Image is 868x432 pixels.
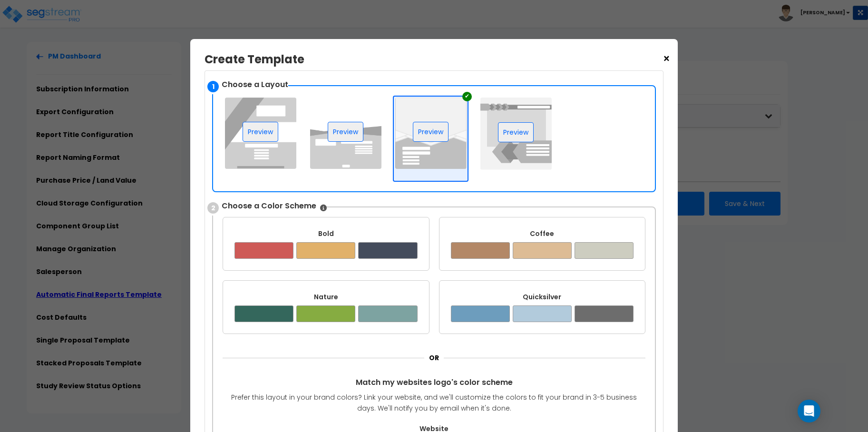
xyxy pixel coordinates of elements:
div: ✔ [462,92,472,101]
span: 2 [207,202,219,214]
img: Layout 4 [480,98,552,170]
img: Layout 3 [395,98,467,169]
span: Match my websites logo's color scheme [223,377,645,388]
div: Nature [234,292,418,302]
span: Choose a Color Scheme [222,201,316,212]
button: Preview [328,122,363,142]
p: Prefer this layout in your brand colors? Link your website, and we'll customize the colors to fit... [223,392,645,415]
img: Layout 1 [225,98,296,169]
div: Quicksilver [451,292,634,302]
button: Preview [413,122,449,142]
img: Layout 2 [310,98,381,169]
div: Bold [234,229,418,238]
div: Open Intercom Messenger [798,400,820,422]
button: Preview [498,122,534,142]
span: × [663,51,671,67]
span: 1 [207,81,219,92]
span: Choose a Layout [222,79,288,90]
span: OR [429,353,439,363]
span: For custom color, please contact the cost segregation engineer. [320,203,327,213]
button: Preview [243,122,278,142]
div: Coffee [451,229,634,238]
h3: Create Template [205,53,304,66]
